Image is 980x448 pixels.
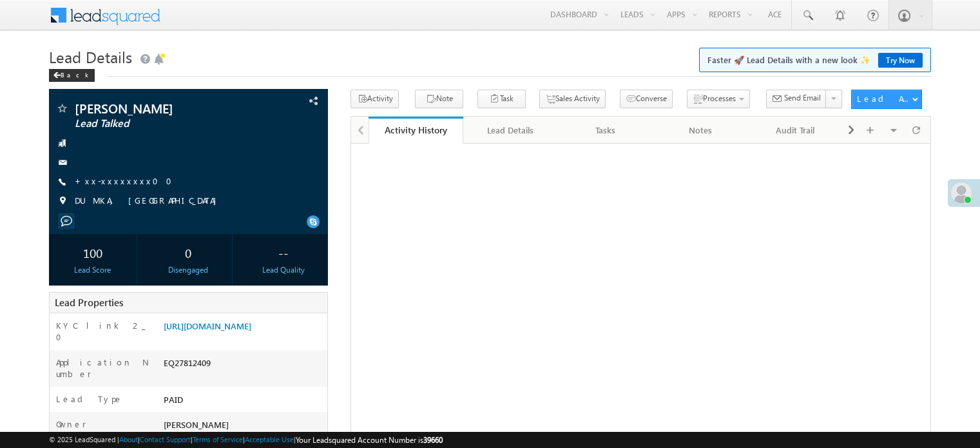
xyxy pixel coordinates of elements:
div: Audit Trail [759,122,832,138]
div: Lead Actions [857,93,912,104]
span: Lead Properties [55,296,123,309]
a: Terms of Service [193,435,243,443]
a: Back [49,68,101,79]
button: Sales Activity [539,90,606,108]
span: Lead Talked [75,117,247,130]
a: +xx-xxxxxxxx00 [75,175,180,186]
span: DUMKA, [GEOGRAPHIC_DATA] [75,195,223,208]
button: Note [415,90,463,108]
div: -- [243,240,324,264]
div: Disengaged [148,264,229,276]
div: EQ27812409 [160,356,327,375]
label: Application Number [56,356,150,380]
div: PAID [160,393,327,411]
label: Owner [56,418,86,430]
span: Processes [703,93,736,103]
span: Your Leadsquared Account Number is [296,435,443,445]
a: Activity History [369,117,463,144]
a: Lead Details [463,117,558,144]
div: Lead Details [474,122,546,138]
span: Lead Details [49,46,132,67]
div: 0 [148,240,229,264]
span: [PERSON_NAME] [75,102,247,115]
a: Acceptable Use [245,435,294,443]
button: Converse [620,90,673,108]
a: Notes [653,117,748,144]
span: Send Email [784,92,821,104]
span: Faster 🚀 Lead Details with a new look ✨ [707,54,923,66]
div: Notes [664,122,736,138]
span: [PERSON_NAME] [164,419,229,430]
label: Lead Type [56,393,123,405]
div: Lead Quality [243,264,324,276]
div: Activity History [378,124,454,136]
button: Lead Actions [851,90,922,109]
a: Tasks [559,117,653,144]
div: Back [49,69,95,82]
div: Tasks [569,122,642,138]
label: KYC link 2_0 [56,320,150,343]
a: About [119,435,138,443]
span: © 2025 LeadSquared | | | | | [49,434,443,446]
button: Send Email [766,90,827,108]
div: 100 [52,240,133,264]
span: 39660 [423,435,443,445]
a: Try Now [878,53,923,68]
button: Processes [687,90,750,108]
a: Audit Trail [749,117,843,144]
button: Activity [351,90,399,108]
button: Task [477,90,526,108]
a: [URL][DOMAIN_NAME] [164,320,251,331]
div: Lead Score [52,264,133,276]
a: Contact Support [140,435,191,443]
